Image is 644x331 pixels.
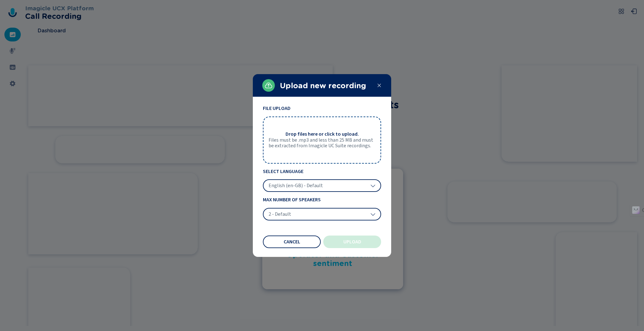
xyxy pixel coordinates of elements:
[269,211,291,217] span: 2 - Default
[286,131,359,137] span: Drop files here or click to upload.
[263,106,381,111] span: File Upload
[263,197,381,203] span: Max Number of Speakers
[323,236,381,248] button: Upload
[280,81,372,90] h2: Upload new recording
[370,212,375,217] svg: chevron-down
[284,239,300,244] span: Cancel
[377,83,382,88] svg: close
[370,183,375,188] svg: chevron-down
[269,182,323,189] span: English (en-GB) - Default
[263,236,321,248] button: Cancel
[343,239,361,244] span: Upload
[263,169,381,174] span: Select Language
[269,137,375,149] span: Files must be .mp3 and less than 25 MB and must be extracted from Imagicle UC Suite recordings.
